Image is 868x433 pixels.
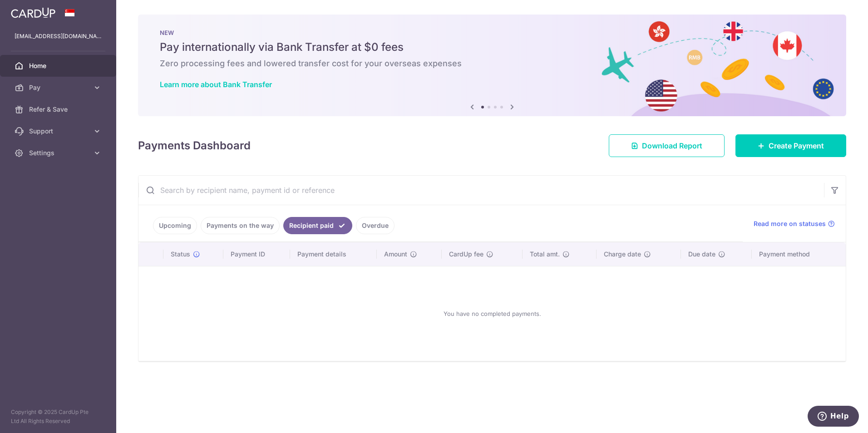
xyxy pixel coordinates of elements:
h5: Pay internationally via Bank Transfer at $0 fees [160,40,824,54]
th: Payment ID [223,242,290,266]
a: Create Payment [735,134,846,157]
span: Pay [29,83,89,92]
a: Overdue [356,217,395,234]
a: Upcoming [153,217,197,234]
span: CardUp fee [449,250,483,259]
a: Recipient paid [283,217,352,234]
th: Payment details [290,242,377,266]
span: Total amt. [530,250,560,259]
span: Charge date [604,250,641,259]
h6: Zero processing fees and lowered transfer cost for your overseas expenses [160,58,824,69]
span: Settings [29,148,89,157]
a: Learn more about Bank Transfer [160,80,272,89]
input: Search by recipient name, payment id or reference [138,176,824,205]
a: Payments on the way [201,217,280,234]
p: [EMAIL_ADDRESS][DOMAIN_NAME] [15,32,102,41]
span: Download Report [642,140,702,151]
img: Bank transfer banner [138,15,846,116]
span: Read more on statuses [754,219,826,228]
span: Support [29,127,89,136]
img: CardUp [11,7,55,18]
span: Home [29,61,89,70]
a: Download Report [609,134,725,157]
span: Due date [688,250,715,259]
div: You have no completed payments. [149,274,835,354]
span: Amount [384,250,407,259]
h4: Payments Dashboard [138,138,251,154]
iframe: Opens a widget where you can find more information [807,406,859,428]
span: Create Payment [769,140,824,151]
p: NEW [160,29,824,36]
span: Refer & Save [29,105,89,114]
span: Status [171,250,190,259]
th: Payment method [752,242,846,266]
a: Read more on statuses [754,219,835,228]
